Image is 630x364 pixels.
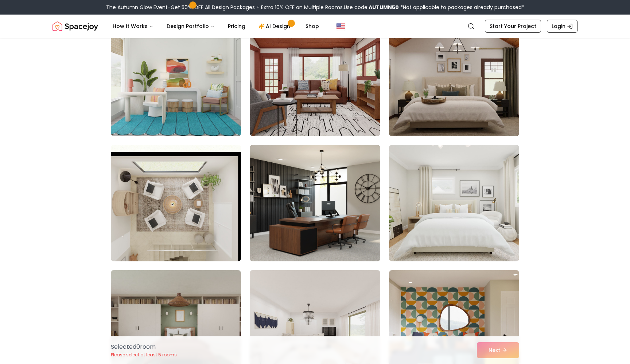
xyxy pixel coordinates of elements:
[250,20,380,136] img: Room room-14
[369,4,399,11] b: AUTUMN50
[111,352,177,358] p: Please select at least 5 rooms
[547,20,577,33] a: Login
[344,4,399,11] span: Use code:
[222,19,251,33] a: Pricing
[485,20,541,33] a: Start Your Project
[337,22,345,31] img: United States
[107,19,159,33] button: How It Works
[111,20,241,136] img: Room room-13
[111,343,177,351] p: Selected 0 room
[111,145,241,261] img: Room room-16
[161,19,221,33] button: Design Portfolio
[399,4,524,11] span: *Not applicable to packages already purchased*
[107,19,325,33] nav: Main
[386,17,522,139] img: Room room-15
[52,19,98,33] a: Spacejoy
[300,19,325,33] a: Shop
[389,145,519,261] img: Room room-18
[52,19,98,33] img: Spacejoy Logo
[253,19,298,33] a: AI Design
[106,4,524,11] div: The Autumn Glow Event-Get 50% OFF All Design Packages + Extra 10% OFF on Multiple Rooms.
[52,15,577,38] nav: Global
[250,145,380,261] img: Room room-17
